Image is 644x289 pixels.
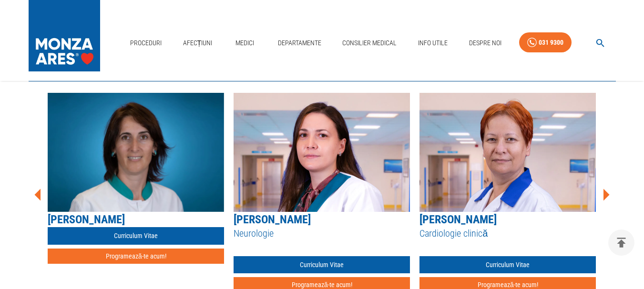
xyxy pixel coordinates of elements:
button: delete [608,229,634,256]
a: Proceduri [126,33,165,53]
a: 031 9300 [519,32,572,53]
h5: Cardiologie clinică [419,227,596,240]
a: Info Utile [414,33,451,53]
a: Consilier Medical [338,33,400,53]
div: 031 9300 [539,37,563,49]
a: [PERSON_NAME] [48,213,125,226]
a: Afecțiuni [179,33,216,53]
a: Departamente [274,33,325,53]
img: Doctor Mihaela Mocan este Medic primar Medicină Internă și Cardiologie la ARES Cardiomed [48,93,224,212]
a: Curriculum Vitae [234,256,410,274]
a: Medici [230,33,260,53]
a: [PERSON_NAME] [419,213,497,226]
a: Despre Noi [465,33,505,53]
a: Curriculum Vitae [419,256,596,274]
h5: Neurologie [234,227,410,240]
img: Dr. Magdalena Molnar [234,93,410,212]
button: Programează-te acum! [48,249,224,264]
a: [PERSON_NAME] [234,213,311,226]
a: Curriculum Vitae [48,227,224,245]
